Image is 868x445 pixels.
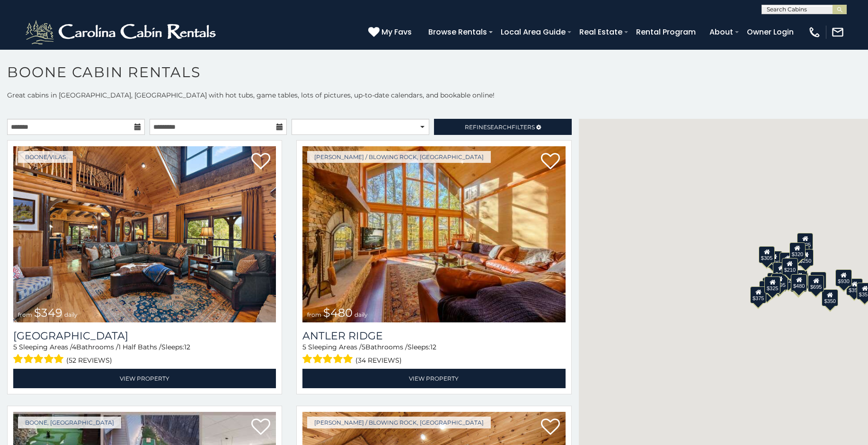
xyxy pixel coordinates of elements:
[575,24,627,40] a: Real Estate
[424,24,492,40] a: Browse Rentals
[13,329,276,342] a: [GEOGRAPHIC_DATA]
[18,311,32,318] span: from
[307,417,491,428] a: [PERSON_NAME] / Blowing Rock, [GEOGRAPHIC_DATA]
[791,270,807,287] div: $395
[742,24,798,40] a: Owner Login
[66,354,112,366] span: (52 reviews)
[797,233,813,250] div: $525
[251,152,270,172] a: Add to favorites
[362,343,365,351] span: 5
[430,343,436,351] span: 12
[487,124,512,131] span: Search
[34,306,62,320] span: $349
[836,269,852,286] div: $930
[13,343,17,351] span: 5
[251,418,270,437] a: Add to favorites
[302,369,565,388] a: View Property
[302,146,565,322] img: Antler Ridge
[780,252,796,269] div: $565
[72,343,76,351] span: 4
[797,249,814,266] div: $250
[302,342,565,366] div: Sleeping Areas / Bathrooms / Sleeps:
[118,343,161,351] span: 1 Half Baths /
[541,152,560,172] a: Add to favorites
[465,124,535,131] span: Refine Filters
[354,311,368,318] span: daily
[64,311,78,318] span: daily
[18,151,73,163] a: Boone/Vilas
[24,18,220,46] img: White-1-2.png
[13,146,276,322] img: Diamond Creek Lodge
[368,26,414,38] a: My Favs
[434,119,572,135] a: RefineSearchFilters
[496,24,570,40] a: Local Area Guide
[302,146,565,322] a: Antler Ridge from $480 daily
[381,26,412,38] span: My Favs
[705,24,738,40] a: About
[13,329,276,342] h3: Diamond Creek Lodge
[13,369,276,388] a: View Property
[750,286,766,303] div: $375
[355,354,402,366] span: (34 reviews)
[302,343,306,351] span: 5
[302,329,565,342] a: Antler Ridge
[307,151,491,163] a: [PERSON_NAME] / Blowing Rock, [GEOGRAPHIC_DATA]
[768,273,784,290] div: $400
[773,262,789,279] div: $410
[808,275,824,292] div: $695
[772,273,788,290] div: $395
[789,242,806,259] div: $320
[13,146,276,322] a: Diamond Creek Lodge from $349 daily
[808,26,821,39] img: phone-regular-white.png
[631,24,700,40] a: Rental Program
[810,272,826,289] div: $380
[831,26,844,39] img: mail-regular-white.png
[541,418,560,437] a: Add to favorites
[759,246,775,263] div: $305
[822,289,838,306] div: $350
[791,274,807,291] div: $480
[782,258,798,275] div: $210
[764,276,780,294] div: $325
[184,343,190,351] span: 12
[13,342,276,366] div: Sleeping Areas / Bathrooms / Sleeps:
[18,417,121,428] a: Boone, [GEOGRAPHIC_DATA]
[307,311,321,318] span: from
[323,306,353,320] span: $480
[847,278,863,295] div: $355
